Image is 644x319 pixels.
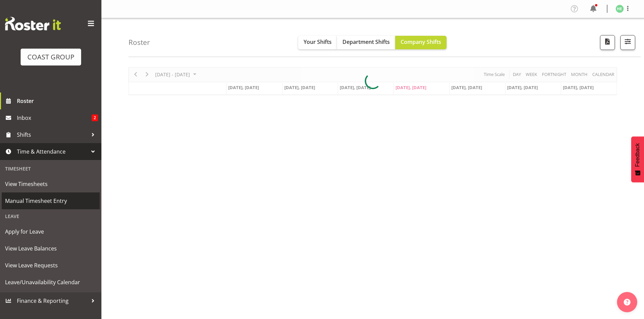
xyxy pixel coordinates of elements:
span: Leave/Unavailability Calendar [5,277,96,287]
a: Leave/Unavailability Calendar [2,274,100,291]
span: Shifts [17,130,88,140]
a: Manual Timesheet Entry [2,192,100,209]
span: Company Shifts [401,38,441,46]
span: Your Shifts [304,38,332,46]
span: Inbox [17,113,92,123]
img: help-xxl-2.png [624,299,630,305]
a: Apply for Leave [2,223,100,240]
span: Apply for Leave [5,227,96,237]
img: Rosterit website logo [5,17,61,30]
span: View Timesheets [5,179,96,189]
button: Download a PDF of the roster according to the set date range. [600,35,615,50]
span: View Leave Requests [5,260,96,270]
span: Finance & Reporting [17,296,88,306]
span: Time & Attendance [17,147,88,157]
span: Manual Timesheet Entry [5,196,96,206]
div: COAST GROUP [27,52,74,62]
div: Leave [2,209,100,223]
span: Roster [17,96,98,106]
button: Your Shifts [298,36,337,49]
a: View Leave Balances [2,240,100,257]
span: View Leave Balances [5,243,96,254]
button: Feedback - Show survey [631,136,644,182]
img: holly-eason1128.jpg [616,5,624,13]
h4: Roster [128,38,150,46]
span: Feedback [635,143,641,167]
button: Filter Shifts [620,35,635,50]
button: Company Shifts [395,36,447,49]
a: View Timesheets [2,176,100,192]
span: 2 [92,114,98,121]
div: Timesheet [2,162,100,176]
a: View Leave Requests [2,257,100,274]
button: Department Shifts [337,36,395,49]
span: Department Shifts [342,38,390,46]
